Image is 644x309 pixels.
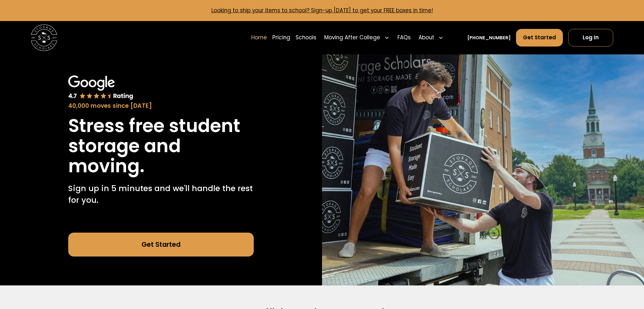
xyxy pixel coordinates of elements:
[397,29,411,47] a: FAQs
[68,233,254,257] a: Get Started
[467,34,511,41] a: [PHONE_NUMBER]
[419,34,434,41] div: About
[68,116,254,176] h1: Stress free student storage and moving.
[211,7,433,14] a: Looking to ship your items to school? Sign-up [DATE] to get your FREE boxes in time!
[68,102,254,110] div: 40,000 moves since [DATE]
[31,25,57,51] img: Storage Scholars main logo
[272,29,290,47] a: Pricing
[68,183,254,207] p: Sign up in 5 minutes and we'll handle the rest for you.
[322,54,644,286] img: Storage Scholars makes moving and storage easy.
[68,75,133,100] img: Google 4.7 star rating
[324,34,380,41] div: Moving After College
[296,29,316,47] a: Schools
[568,29,613,47] a: Log In
[251,29,267,47] a: Home
[516,29,563,47] a: Get Started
